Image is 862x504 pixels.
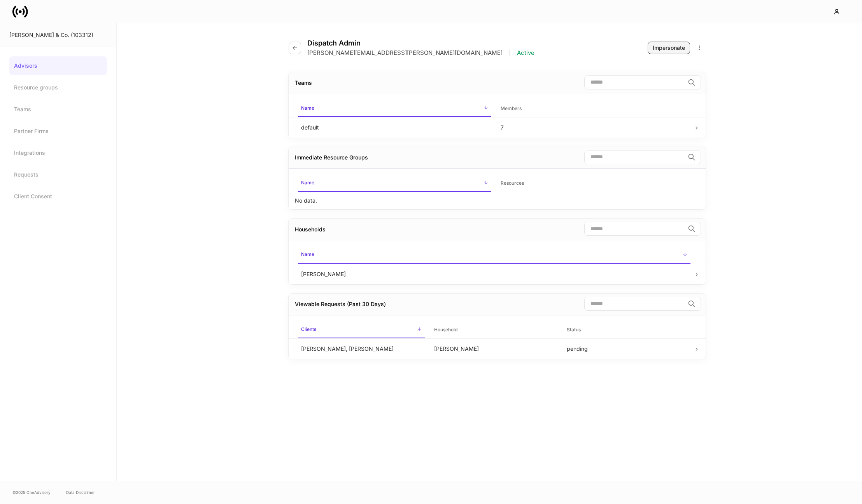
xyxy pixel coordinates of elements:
td: [PERSON_NAME], [PERSON_NAME] [295,338,428,359]
span: Name [298,175,491,192]
a: Partner Firms [9,122,107,140]
a: Client Consent [9,187,107,206]
td: default [295,117,494,138]
h6: Clients [301,325,316,333]
span: Name [298,100,491,117]
a: Advisors [9,56,107,75]
h4: Dispatch Admin [307,39,534,47]
a: Data Disclaimer [66,489,95,495]
h6: Name [301,250,314,258]
a: Resource groups [9,78,107,97]
h6: Name [301,179,314,186]
h6: Resources [501,179,524,187]
span: Household [431,322,558,338]
td: [PERSON_NAME] [295,264,694,284]
span: Status [564,322,690,338]
h6: Household [434,326,457,333]
div: Impersonate [653,44,685,52]
span: Clients [298,322,425,338]
span: Name [298,247,690,263]
a: Teams [9,100,107,119]
div: [PERSON_NAME] & Co. (103312) [9,31,107,39]
span: Members [498,101,691,117]
td: pending [561,338,694,359]
span: © 2025 OneAdvisory [12,489,51,495]
div: Households [295,226,326,233]
h6: Name [301,104,314,112]
h6: Status [567,326,581,333]
td: 7 [494,117,694,138]
p: | [509,49,511,57]
p: No data. [295,197,317,205]
div: Teams [295,79,312,87]
p: Active [517,49,534,57]
a: Requests [9,165,107,184]
div: Viewable Requests (Past 30 Days) [295,300,386,308]
h6: Members [501,105,522,112]
td: [PERSON_NAME] [428,338,561,359]
div: Immediate Resource Groups [295,154,368,161]
button: Impersonate [648,42,690,54]
span: Resources [498,175,691,191]
a: Integrations [9,143,107,162]
p: [PERSON_NAME][EMAIL_ADDRESS][PERSON_NAME][DOMAIN_NAME] [307,49,503,57]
